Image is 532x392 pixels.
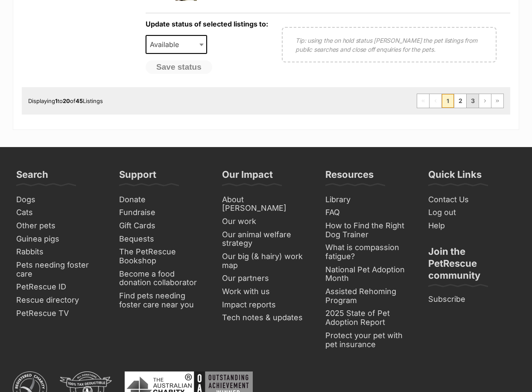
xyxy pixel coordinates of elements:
a: Bequests [116,233,210,246]
a: Log out [425,206,519,219]
a: Our animal welfare strategy [219,228,313,250]
a: Page 3 [467,94,479,108]
a: PetRescue TV [13,307,107,320]
h3: Join the PetRescue community [428,245,516,286]
span: Available [146,38,187,50]
a: Gift Cards [116,219,210,233]
a: Pets needing foster care [13,259,107,280]
span: Previous page [430,94,441,108]
h3: Our Impact [222,168,273,186]
a: What is compassion fatigue? [322,241,416,263]
a: Assisted Rehoming Program [322,285,416,307]
label: Update status of selected listings to: [146,20,268,28]
button: Save status [146,60,212,74]
a: National Pet Adoption Month [322,263,416,285]
a: Rabbits [13,245,107,259]
a: Protect your pet with pet insurance [322,329,416,351]
a: Fundraise [116,206,210,219]
span: First page [417,94,429,108]
span: Displaying to of Listings [28,97,103,104]
a: Find pets needing foster care near you [116,289,210,311]
a: Last page [491,94,503,108]
a: Tech notes & updates [219,311,313,324]
a: Work with us [219,285,313,298]
strong: 1 [55,97,58,104]
a: PetRescue ID [13,280,107,294]
h3: Resources [325,168,374,186]
a: Our big (& hairy) work map [219,250,313,272]
a: FAQ [322,206,416,219]
a: Our partners [219,272,313,285]
span: Available [146,35,207,54]
a: Other pets [13,219,107,233]
a: Subscribe [425,293,519,306]
a: Guinea pigs [13,233,107,246]
span: Page 1 [442,94,454,108]
a: Donate [116,193,210,206]
a: Become a food donation collaborator [116,268,210,289]
strong: 20 [63,97,70,104]
h3: Support [119,168,156,186]
a: The PetRescue Bookshop [116,245,210,267]
p: Tip: using the on hold status [PERSON_NAME] the pet listings from public searches and close off e... [295,36,483,54]
a: About [PERSON_NAME] [219,193,313,215]
a: Rescue directory [13,294,107,307]
a: Impact reports [219,298,313,312]
h3: Quick Links [428,168,482,186]
a: How to Find the Right Dog Trainer [322,219,416,241]
a: Dogs [13,193,107,206]
a: Next page [479,94,491,108]
a: Help [425,219,519,233]
a: Page 2 [454,94,466,108]
a: Contact Us [425,193,519,206]
strong: 45 [76,97,83,104]
a: Cats [13,206,107,219]
a: Our work [219,215,313,228]
a: Library [322,193,416,206]
a: 2025 State of Pet Adoption Report [322,307,416,329]
nav: Pagination [417,94,504,108]
h3: Search [16,168,48,186]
